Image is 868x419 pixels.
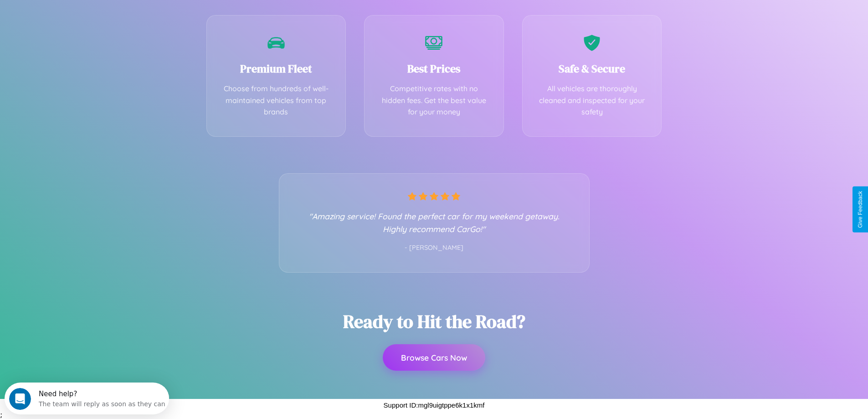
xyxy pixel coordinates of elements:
[384,399,485,411] p: Support ID: mgl9uigtppe6k1x1kmf
[536,61,648,76] h3: Safe & Secure
[536,83,648,118] p: All vehicles are thoroughly cleaned and inspected for your safety
[378,83,490,118] p: Competitive rates with no hidden fees. Get the best value for your money
[34,8,161,15] div: Need help?
[221,61,332,76] h3: Premium Fleet
[5,383,169,414] iframe: Intercom live chat discovery launcher
[298,210,571,235] p: "Amazing service! Found the perfect car for my weekend getaway. Highly recommend CarGo!"
[343,309,525,334] h2: Ready to Hit the Road?
[857,191,863,228] div: Give Feedback
[4,4,169,29] div: Open Intercom Messenger
[298,242,571,254] p: - [PERSON_NAME]
[221,83,332,118] p: Choose from hundreds of well-maintained vehicles from top brands
[34,15,161,25] div: The team will reply as soon as they can
[378,61,490,76] h3: Best Prices
[383,344,485,371] button: Browse Cars Now
[9,388,31,410] iframe: Intercom live chat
